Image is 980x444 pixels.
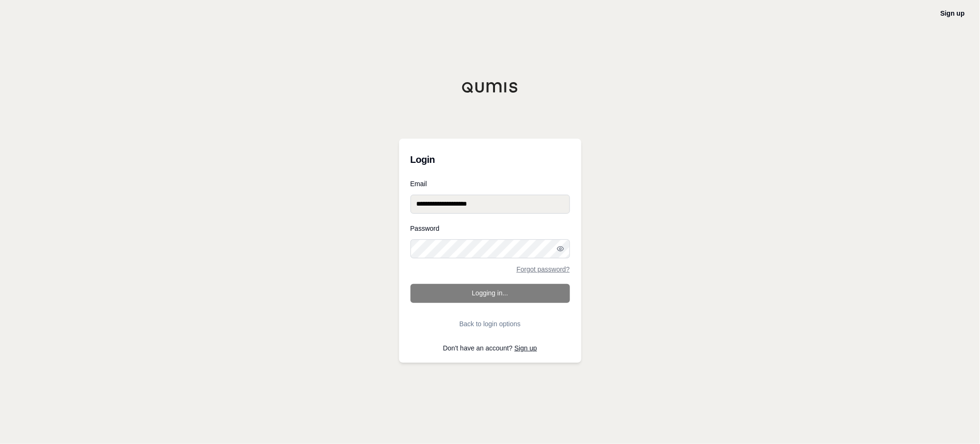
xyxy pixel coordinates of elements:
[411,180,570,187] label: Email
[514,344,537,352] a: Sign up
[411,345,570,351] p: Don't have an account?
[516,266,569,273] a: Forgot password?
[411,314,570,333] button: Back to login options
[941,9,965,17] a: Sign up
[411,225,570,232] label: Password
[411,150,570,169] h3: Login
[462,82,519,93] img: Qumis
